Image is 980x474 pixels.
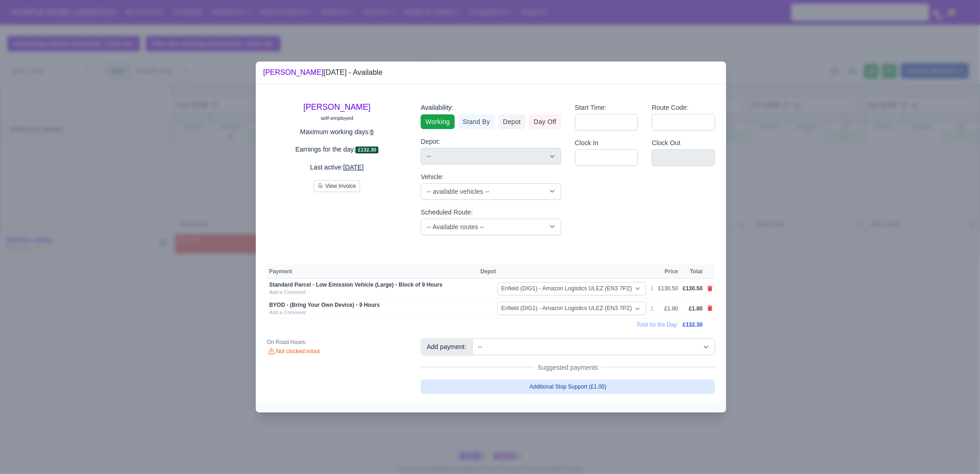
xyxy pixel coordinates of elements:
label: Scheduled Route: [421,207,473,218]
p: Earnings for the day: [267,144,407,155]
td: £1.80 [656,299,680,319]
span: £1.80 [689,305,703,312]
a: Add a Comment [269,289,305,295]
span: £132.30 [683,322,703,328]
label: Start Time: [575,102,607,113]
span: Total for the Day: [636,322,678,328]
a: Day Off [529,114,561,129]
div: Standard Parcel - Low Emission Vehicle (Large) - Block of 9 Hours [269,281,476,288]
u: 6 [370,128,374,135]
a: Additional Stop Support (£1.00) [421,379,715,394]
u: [DATE] [343,164,364,171]
label: Route Code: [652,102,688,113]
label: Depot: [421,136,440,147]
div: On Road Hours: [267,339,407,346]
label: Clock In [575,138,598,148]
div: 1 [651,285,654,292]
label: Clock Out [652,138,681,148]
span: £132.30 [355,147,378,153]
th: Payment [267,265,478,278]
label: Vehicle: [421,172,444,182]
a: Working [421,114,454,129]
div: [DATE] - Available [263,67,383,78]
span: £130.50 [683,285,703,292]
div: Add payment: [421,339,472,355]
a: Add a Comment [269,310,305,315]
th: Total [681,265,705,278]
a: Stand By [458,114,495,129]
a: [PERSON_NAME] [263,68,324,76]
span: Suggested payments [534,363,602,372]
div: Availability: [421,102,561,113]
a: Depot [498,114,525,129]
p: Maximum working days: [267,127,407,137]
td: £130.50 [656,278,680,299]
small: self-employed [321,115,353,121]
button: View Invoice [314,180,360,192]
div: 1 [651,305,654,312]
iframe: Chat Widget [934,430,980,474]
p: Last active: [267,162,407,173]
th: Price [656,265,680,278]
th: Depot [478,265,648,278]
div: Not clocked in/out [267,348,407,356]
a: [PERSON_NAME] [304,102,371,112]
div: BYOD - (Bring Your Own Device) - 9 Hours [269,301,476,309]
